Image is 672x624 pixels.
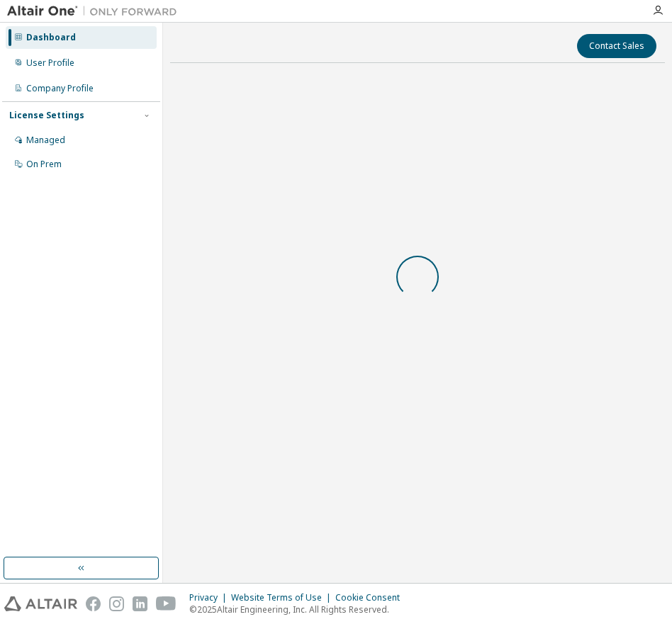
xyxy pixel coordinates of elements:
div: Cookie Consent [335,592,408,603]
div: Company Profile [26,83,94,94]
img: linkedin.svg [133,596,147,611]
img: youtube.svg [156,596,177,611]
div: Website Terms of Use [231,592,335,603]
div: Managed [26,135,65,146]
button: Contact Sales [577,34,656,58]
img: instagram.svg [109,596,124,611]
div: On Prem [26,159,62,170]
img: facebook.svg [86,596,101,611]
div: Privacy [189,592,231,603]
img: altair_logo.svg [4,596,77,611]
p: © 2025 Altair Engineering, Inc. All Rights Reserved. [189,603,408,616]
img: Altair One [7,4,184,18]
div: User Profile [26,57,74,69]
div: License Settings [9,110,84,121]
div: Dashboard [26,32,76,43]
